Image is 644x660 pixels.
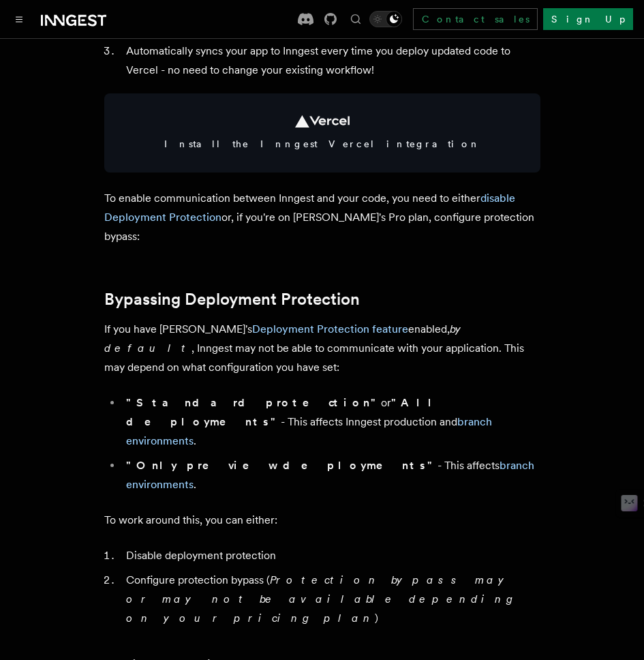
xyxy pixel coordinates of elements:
li: Automatically syncs your app to Inngest every time you deploy updated code to Vercel - no need to... [122,42,540,80]
button: Toggle dark mode [369,11,402,27]
a: branch environments [126,415,492,447]
button: Toggle navigation [11,11,27,27]
span: Install the Inngest Vercel integration [121,137,524,151]
a: branch environments [126,459,534,491]
em: Protection bypass may or may not be available depending on your pricing plan [126,573,517,625]
a: Install the Inngest Vercel integration [104,93,540,172]
li: or - This affects Inngest production and . [122,393,540,451]
strong: "Only preview deployments" [126,459,438,472]
strong: "Standard protection" [126,396,381,409]
a: Sign Up [543,8,633,30]
strong: "All deployments" [126,396,440,428]
a: Deployment Protection feature [252,322,408,335]
p: If you have [PERSON_NAME]'s enabled, , Inngest may not be able to communicate with your applicati... [104,320,540,377]
a: Contact sales [413,8,538,30]
li: Configure protection bypass ( ) [122,571,540,628]
em: by default [104,322,471,355]
a: Bypassing Deployment Protection [104,290,360,309]
p: To work around this, you can either: [104,511,540,530]
p: To enable communication between Inngest and your code, you need to either or, if you're on [PERSO... [104,189,540,246]
button: Find something... [348,11,364,27]
li: Disable deployment protection [122,546,540,565]
li: - This affects . [122,456,540,494]
a: disable Deployment Protection [104,192,515,224]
